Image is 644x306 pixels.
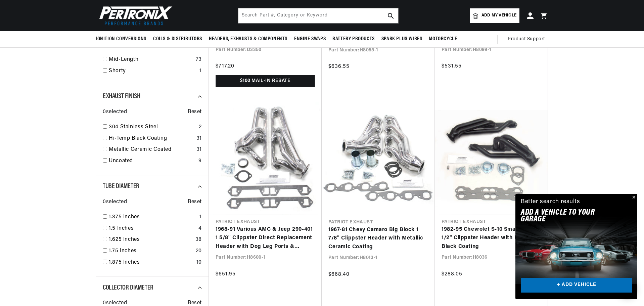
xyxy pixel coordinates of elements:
span: Ignition Conversions [96,36,146,43]
summary: Battery Products [329,31,378,47]
summary: Motorcycle [425,31,460,47]
summary: Headers, Exhausts & Components [205,31,291,47]
a: Hi-Temp Black Coating [109,134,194,143]
summary: Coils & Distributors [150,31,205,47]
span: Collector Diameter [103,285,153,291]
span: Reset [188,198,202,207]
summary: Ignition Conversions [96,31,150,47]
div: 31 [196,145,202,154]
div: 4 [198,224,202,233]
a: 1.625 Inches [109,235,193,244]
div: 2 [199,123,202,132]
a: Add my vehicle [470,8,519,23]
a: Shorty [109,67,197,76]
div: 31 [196,134,202,143]
a: 1.875 Inches [109,258,194,267]
a: 1982-95 Chevrolet S-10 Small Block 1 1/2" Clippster Header with Hi-Temp Black Coating [442,225,541,251]
div: 1 [199,67,202,76]
a: + ADD VEHICLE [521,278,632,293]
a: Uncoated [109,157,196,166]
span: Product Support [508,36,545,43]
summary: Engine Swaps [291,31,329,47]
span: Spark Plug Wires [381,36,422,43]
summary: Product Support [508,31,548,47]
div: Better search results [521,197,580,207]
span: Engine Swaps [294,36,326,43]
span: 0 selected [103,198,127,207]
a: 1.375 Inches [109,213,197,222]
div: 73 [196,55,202,64]
span: Exhaust Finish [103,93,140,100]
div: 1 [199,213,202,222]
span: Reset [188,108,202,117]
a: Mid-Length [109,55,193,64]
a: 1.75 Inches [109,247,193,256]
span: Tube Diameter [103,183,139,190]
a: Metallic Ceramic Coated [109,145,194,154]
a: 304 Stainless Steel [109,123,196,132]
input: Search Part #, Category or Keyword [238,8,398,23]
img: Pertronix [96,4,173,27]
span: Motorcycle [429,36,457,43]
button: search button [383,8,398,23]
div: 9 [198,157,202,166]
span: Add my vehicle [481,12,516,19]
span: Battery Products [332,36,375,43]
div: 10 [196,258,202,267]
div: 38 [195,235,202,244]
summary: Spark Plug Wires [378,31,426,47]
button: Close [629,194,637,202]
a: 1968-91 Various AMC & Jeep 290-401 1 5/8" Clippster Direct Replacement Header with Dog Leg Ports ... [216,225,315,251]
div: 20 [196,247,202,256]
span: 0 selected [103,108,127,117]
a: 1.5 Inches [109,224,196,233]
a: 1967-81 Chevy Camaro Big Block 1 7/8" Clippster Header with Metallic Ceramic Coating [328,226,428,252]
span: Coils & Distributors [153,36,202,43]
h2: Add A VEHICLE to your garage [521,209,615,223]
span: Headers, Exhausts & Components [209,36,287,43]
